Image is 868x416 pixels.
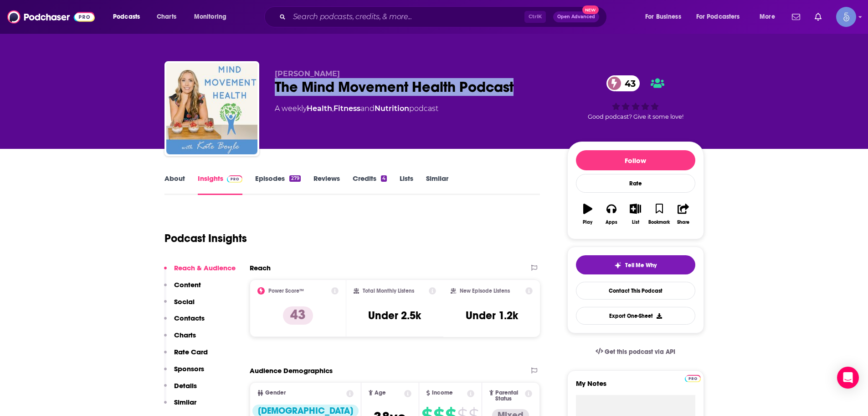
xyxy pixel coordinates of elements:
span: Good podcast? Give it some love! [588,113,683,120]
input: Search podcasts, credits, & more... [289,10,524,24]
a: Fitness [334,104,360,113]
h3: Under 2.5k [368,309,421,322]
a: Get this podcast via API [588,341,683,363]
a: Lists [400,174,413,195]
span: Open Advanced [557,15,595,19]
span: , [332,104,334,113]
img: The Mind Movement Health Podcast [166,63,257,154]
span: Get this podcast via API [605,348,675,356]
label: My Notes [576,379,695,395]
h2: Total Monthly Listens [363,288,414,294]
a: About [164,174,185,195]
button: Show profile menu [836,7,856,27]
button: Rate Card [164,348,208,364]
span: Monitoring [194,11,226,23]
a: InsightsPodchaser Pro [198,174,243,195]
button: Share [671,198,695,231]
div: Apps [606,220,617,225]
button: Social [164,297,195,314]
p: Reach & Audience [174,263,236,272]
img: User Profile [836,7,856,27]
button: Bookmark [647,198,671,231]
div: Search podcasts, credits, & more... [273,6,616,27]
div: 279 [289,175,300,182]
button: Charts [164,331,196,348]
p: Social [174,297,195,306]
span: 43 [616,75,640,91]
h2: Reach [250,263,271,272]
span: Podcasts [113,11,140,23]
p: 43 [283,306,313,325]
a: Reviews [313,174,340,195]
button: open menu [188,10,238,24]
div: 43Good podcast? Give it some love! [567,69,704,126]
span: Ctrl K [524,11,546,23]
span: Charts [157,11,176,23]
button: Follow [576,150,695,170]
span: Gender [265,390,286,396]
a: Episodes279 [255,174,300,195]
span: New [582,5,599,14]
span: [PERSON_NAME] [275,69,340,78]
span: Age [375,390,386,396]
h2: New Episode Listens [460,288,510,294]
button: tell me why sparkleTell Me Why [576,255,695,274]
div: Rate [576,174,695,193]
a: 43 [606,75,640,91]
button: Details [164,381,197,398]
span: Parental Status [495,390,524,402]
div: Bookmark [648,220,670,225]
p: Content [174,280,201,289]
img: Podchaser - Follow, Share and Rate Podcasts [7,8,95,26]
button: Export One-Sheet [576,307,695,325]
div: A weekly podcast [275,103,438,114]
a: Show notifications dropdown [811,9,825,25]
div: Open Intercom Messenger [837,367,859,389]
a: Nutrition [375,104,409,113]
button: open menu [690,10,753,24]
img: Podchaser Pro [227,175,243,183]
span: For Podcasters [696,11,740,23]
a: Charts [151,10,182,24]
a: Health [307,104,332,113]
button: Content [164,280,201,297]
a: Similar [426,174,448,195]
p: Contacts [174,314,205,322]
p: Rate Card [174,348,208,356]
button: Similar [164,398,196,415]
button: Open AdvancedNew [553,11,599,22]
p: Details [174,381,197,390]
p: Similar [174,398,196,406]
button: Contacts [164,314,205,331]
a: Credits4 [353,174,387,195]
h2: Audience Demographics [250,366,333,375]
a: Pro website [685,374,701,382]
button: open menu [753,10,786,24]
div: Share [677,220,689,225]
p: Sponsors [174,364,204,373]
div: 4 [381,175,387,182]
span: Income [432,390,453,396]
h2: Power Score™ [268,288,304,294]
button: open menu [107,10,152,24]
button: Reach & Audience [164,263,236,280]
div: Play [583,220,592,225]
span: For Business [645,11,681,23]
button: List [623,198,647,231]
a: Show notifications dropdown [788,9,804,25]
img: tell me why sparkle [614,262,621,269]
button: Play [576,198,600,231]
h1: Podcast Insights [164,232,247,245]
img: Podchaser Pro [685,375,701,382]
a: Contact This Podcast [576,282,695,300]
span: Logged in as Spiral5-G1 [836,7,856,27]
div: List [632,220,639,225]
button: open menu [639,10,693,24]
h3: Under 1.2k [466,309,518,322]
span: Tell Me Why [625,262,657,269]
p: Charts [174,331,196,339]
button: Sponsors [164,364,204,381]
span: and [360,104,375,113]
